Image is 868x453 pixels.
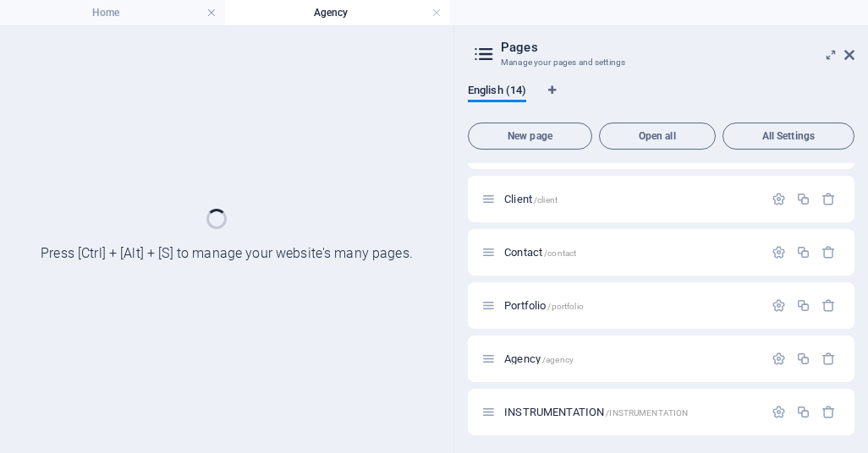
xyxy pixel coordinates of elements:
div: Remove [821,298,836,313]
div: Settings [772,192,786,206]
div: Language Tabs [468,84,854,116]
span: Click to open page [504,246,576,259]
div: Settings [772,352,786,366]
h3: Manage your pages and settings [501,55,821,70]
div: Duplicate [796,245,810,259]
div: Client/client [499,194,763,205]
div: Agency/agency [499,353,763,364]
span: Open all [607,131,708,141]
span: /portfolio [547,302,583,311]
div: Remove [821,192,836,206]
span: Click to open page [504,406,688,418]
button: Open all [599,123,716,150]
div: Remove [821,245,836,259]
span: Click to open page [504,193,558,205]
div: Settings [772,245,786,259]
div: Settings [772,405,786,419]
span: All Settings [730,131,847,141]
span: Agency [504,352,574,365]
button: All Settings [722,123,854,150]
div: Contact/contact [499,247,763,258]
span: /agency [542,355,574,364]
h4: Agency [225,3,450,22]
div: Settings [772,298,786,313]
span: English (14) [468,80,526,104]
div: Duplicate [796,192,810,206]
button: New page [468,123,592,150]
div: Remove [821,405,836,419]
span: /contact [544,248,576,258]
span: /INSTRUMENTATION [606,408,688,418]
div: Duplicate [796,352,810,366]
span: Portfolio [504,299,584,312]
span: /client [534,195,558,205]
div: INSTRUMENTATION/INSTRUMENTATION [499,407,763,418]
div: Duplicate [796,298,810,313]
div: Duplicate [796,405,810,419]
h2: Pages [501,40,854,55]
div: Portfolio/portfolio [499,300,763,311]
div: Remove [821,352,836,366]
span: New page [475,131,585,141]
